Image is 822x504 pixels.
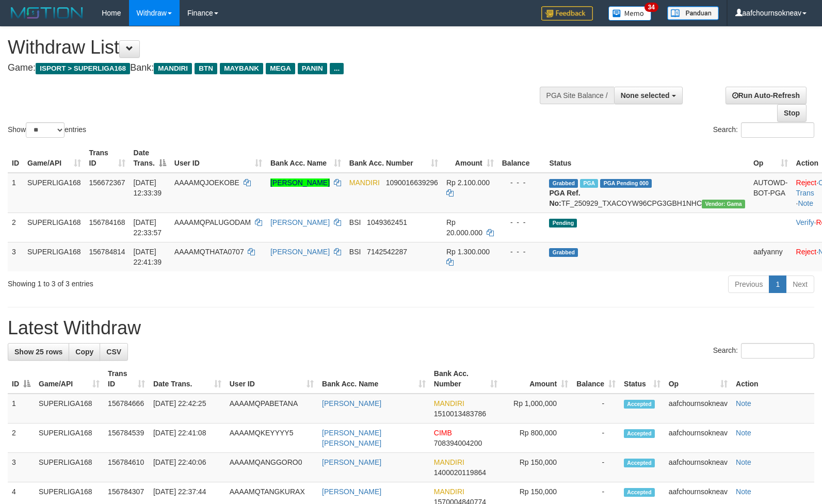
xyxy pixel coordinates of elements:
[430,364,502,394] th: Bank Acc. Number: activate to sort column ascending
[572,364,620,394] th: Balance: activate to sort column ascending
[298,63,327,74] span: PANIN
[713,343,814,359] label: Search:
[8,394,35,424] td: 1
[134,248,162,266] span: [DATE] 22:41:39
[23,173,85,213] td: SUPERLIGA168
[36,63,130,74] span: ISPORT > SUPERLIGA168
[434,439,482,447] span: Copy 708394004200 to clipboard
[322,429,381,447] a: [PERSON_NAME] [PERSON_NAME]
[89,248,125,256] span: 156784814
[620,364,665,394] th: Status: activate to sort column ascending
[726,87,807,104] a: Run Auto-Refresh
[89,178,125,187] span: 156672367
[35,424,104,453] td: SUPERLIGA168
[502,394,572,424] td: Rp 1,000,000
[318,364,430,394] th: Bank Acc. Name: activate to sort column ascending
[572,394,620,424] td: -
[549,219,577,227] span: Pending
[741,343,814,359] input: Search:
[8,318,814,338] h1: Latest Withdraw
[270,248,330,256] a: [PERSON_NAME]
[8,5,86,21] img: MOTION_logo.png
[502,364,572,394] th: Amount: activate to sort column ascending
[8,63,538,73] h4: Game: Bank:
[446,218,482,237] span: Rp 20.000.000
[665,453,732,482] td: aafchournsokneav
[644,3,658,12] span: 34
[624,459,655,467] span: Accepted
[769,275,786,293] a: 1
[736,487,751,496] a: Note
[104,364,149,394] th: Trans ID: activate to sort column ascending
[624,400,655,409] span: Accepted
[349,248,361,256] span: BSI
[608,6,652,21] img: Button%20Memo.svg
[134,218,162,237] span: [DATE] 22:33:57
[446,248,490,256] span: Rp 1.300.000
[434,399,464,408] span: MANDIRI
[149,424,225,453] td: [DATE] 22:41:08
[8,274,335,289] div: Showing 1 to 3 of 3 entries
[8,173,23,213] td: 1
[665,364,732,394] th: Op: activate to sort column ascending
[149,453,225,482] td: [DATE] 22:40:06
[434,487,464,496] span: MANDIRI
[367,248,407,256] span: Copy 7142542287 to clipboard
[8,453,35,482] td: 3
[796,248,817,256] a: Reject
[702,200,745,208] span: Vendor URL: https://trx31.1velocity.biz
[23,143,85,173] th: Game/API: activate to sort column ascending
[749,143,792,173] th: Op: activate to sort column ascending
[104,453,149,482] td: 156784610
[270,218,330,226] a: [PERSON_NAME]
[580,179,598,188] span: Marked by aafsengchandara
[266,143,345,173] th: Bank Acc. Name: activate to sort column ascending
[600,179,652,188] span: PGA Pending
[322,458,381,466] a: [PERSON_NAME]
[75,348,93,356] span: Copy
[266,63,295,74] span: MEGA
[446,178,490,187] span: Rp 2.100.000
[174,248,244,256] span: AAAAMQTHATA0707
[149,394,225,424] td: [DATE] 22:42:25
[386,178,438,187] span: Copy 1090016639296 to clipboard
[23,242,85,271] td: SUPERLIGA168
[502,247,541,257] div: - - -
[8,424,35,453] td: 2
[549,179,578,188] span: Grabbed
[736,399,751,408] a: Note
[154,63,192,74] span: MANDIRI
[728,275,769,293] a: Previous
[8,122,86,138] label: Show entries
[434,468,486,477] span: Copy 1400020119864 to clipboard
[8,213,23,242] td: 2
[35,394,104,424] td: SUPERLIGA168
[786,275,814,293] a: Next
[572,453,620,482] td: -
[796,218,814,226] a: Verify
[624,429,655,438] span: Accepted
[8,242,23,271] td: 3
[69,343,100,361] a: Copy
[741,122,814,138] input: Search:
[170,143,266,173] th: User ID: activate to sort column ascending
[322,399,381,408] a: [PERSON_NAME]
[8,37,538,58] h1: Withdraw List
[349,218,361,226] span: BSI
[322,487,381,496] a: [PERSON_NAME]
[434,410,486,418] span: Copy 1510013483786 to clipboard
[732,364,814,394] th: Action
[100,343,128,361] a: CSV
[270,178,330,187] a: [PERSON_NAME]
[502,453,572,482] td: Rp 150,000
[777,104,807,122] a: Stop
[434,458,464,466] span: MANDIRI
[736,429,751,437] a: Note
[225,424,318,453] td: AAAAMQKEYYYY5
[545,173,749,213] td: TF_250929_TXACOYW96CPG3GBH1NHC
[220,63,263,74] span: MAYBANK
[85,143,130,173] th: Trans ID: activate to sort column ascending
[540,87,614,104] div: PGA Site Balance /
[502,217,541,227] div: - - -
[498,143,545,173] th: Balance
